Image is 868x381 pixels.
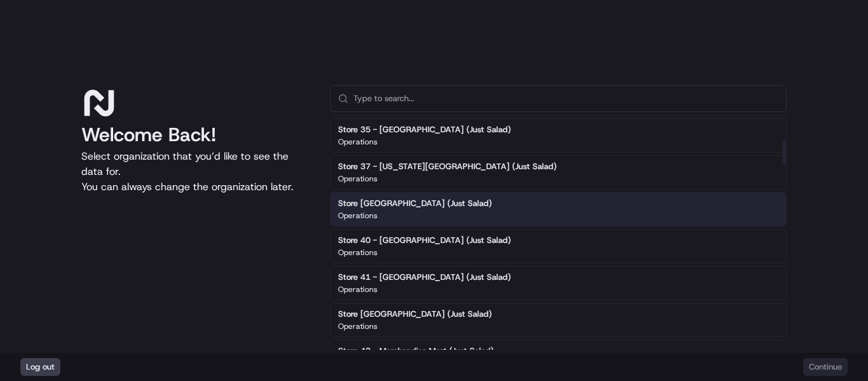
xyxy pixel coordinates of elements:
h2: Store 40 - [GEOGRAPHIC_DATA] (Just Salad) [338,235,511,246]
p: Operations [338,211,377,221]
h2: Store [GEOGRAPHIC_DATA] (Just Salad) [338,198,492,209]
input: Type to search... [353,86,778,111]
p: Operations [338,137,377,147]
p: Operations [338,284,377,294]
h2: Store 43 - Merchandise Mart (Just Salad) [338,345,494,357]
h1: Welcome Back! [81,123,309,146]
p: Operations [338,174,377,184]
p: Operations [338,321,377,331]
h2: Store [GEOGRAPHIC_DATA] (Just Salad) [338,308,492,320]
p: Select organization that you’d like to see the data for. You can always change the organization l... [81,149,309,195]
h2: Store 37 - [US_STATE][GEOGRAPHIC_DATA] (Just Salad) [338,161,557,172]
button: Log out [20,358,60,376]
p: Operations [338,247,377,258]
h2: Store 41 - [GEOGRAPHIC_DATA] (Just Salad) [338,272,511,283]
h2: Store 35 - [GEOGRAPHIC_DATA] (Just Salad) [338,124,511,135]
